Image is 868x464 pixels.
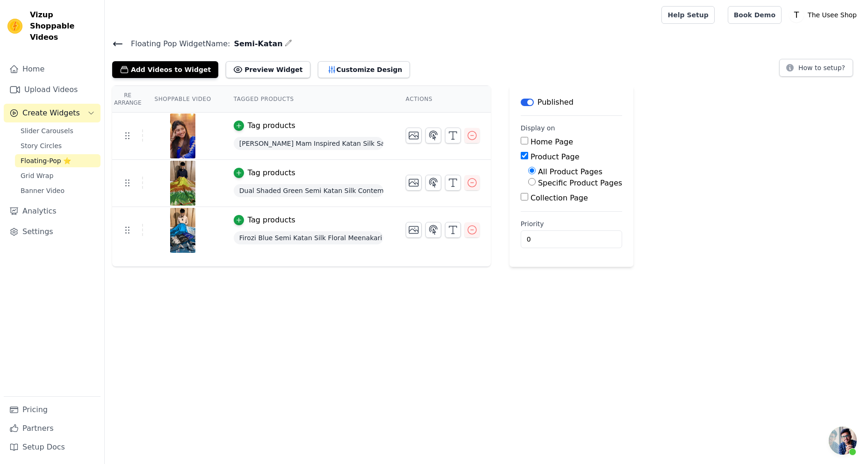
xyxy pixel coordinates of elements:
p: The Usee Shop [804,7,861,23]
a: Open chat [829,427,857,455]
div: Tag products [248,214,295,226]
p: Published [538,97,574,108]
span: Slider Carousels [21,126,73,136]
th: Tagged Products [222,86,395,113]
span: Vizup Shoppable Videos [30,9,97,43]
img: reel-preview-usee-shop-app.myshopify.com-3694556005091721590_8704832998.jpeg [170,114,196,158]
button: Preview Widget [226,61,310,78]
a: Settings [4,222,100,241]
img: Vizup [7,19,22,34]
button: How to setup? [779,59,853,77]
button: T The Usee Shop [789,7,861,23]
button: Change Thumbnail [406,222,422,238]
a: Analytics [4,202,100,221]
a: Grid Wrap [15,169,100,182]
a: Story Circles [15,139,100,152]
img: vizup-images-5bd3.jpg [170,161,196,206]
div: Tag products [248,120,295,131]
a: Partners [4,419,100,438]
a: Help Setup [661,6,714,24]
span: Grid Wrap [21,171,53,180]
button: Tag products [234,120,295,131]
span: Dual Shaded Green Semi Katan Silk Contemporary Traditional Weave Banarasi Saree [234,184,383,197]
label: Collection Page [531,193,588,202]
a: Banner Video [15,184,100,197]
div: Edit Name [285,37,292,50]
span: Story Circles [21,141,62,150]
span: Floating Pop Widget Name: [123,38,230,50]
legend: Display on [521,123,555,133]
button: Customize Design [318,61,410,78]
label: Priority [521,219,622,228]
text: T [794,10,799,20]
span: Semi-Katan [230,38,282,50]
th: Actions [395,86,491,113]
span: Create Widgets [22,107,80,119]
label: Product Page [531,152,580,161]
button: Change Thumbnail [406,128,422,143]
div: Tag products [248,167,295,178]
label: All Product Pages [538,167,603,176]
span: Firozi Blue Semi Katan Silk Floral Meenakari Banarasi Saree [234,231,383,244]
th: Shoppable Video [143,86,222,113]
img: vizup-images-fbe0.jpg [170,208,196,253]
a: Home [4,60,100,79]
a: Pricing [4,400,100,419]
button: Change Thumbnail [406,175,422,191]
label: Home Page [531,137,573,146]
th: Re Arrange [112,86,143,113]
a: Setup Docs [4,438,100,457]
label: Specific Product Pages [538,178,622,187]
span: Banner Video [21,186,65,195]
span: [PERSON_NAME] Mam Inspired Katan Silk Saree [234,137,383,150]
button: Tag products [234,167,295,178]
span: Floating-Pop ⭐ [21,156,71,165]
a: Book Demo [728,6,782,24]
button: Tag products [234,214,295,226]
button: Add Videos to Widget [112,61,218,78]
a: How to setup? [779,65,853,74]
a: Floating-Pop ⭐ [15,154,100,167]
button: Create Widgets [4,104,100,122]
a: Slider Carousels [15,124,100,137]
a: Upload Videos [4,80,100,99]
